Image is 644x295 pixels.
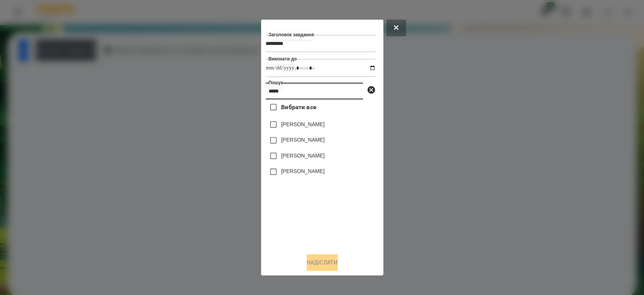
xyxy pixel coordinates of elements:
label: [PERSON_NAME] [281,167,324,175]
label: [PERSON_NAME] [281,120,324,128]
label: Заголовок завдання [269,30,314,40]
label: [PERSON_NAME] [281,136,324,144]
label: [PERSON_NAME] [281,152,324,159]
label: Виконати до [269,54,297,64]
label: Пошук [269,78,283,88]
button: Надіслати [307,254,338,271]
span: Вибрати все [281,103,316,112]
